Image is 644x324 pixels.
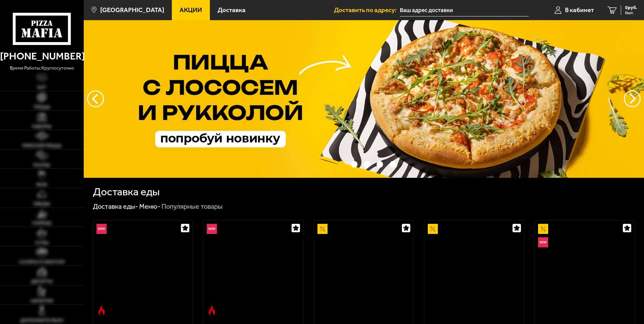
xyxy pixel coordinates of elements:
[334,7,400,13] span: Доставить по адресу:
[180,7,202,13] span: Акции
[218,7,245,13] span: Доставка
[34,105,50,109] span: Пицца
[207,224,217,234] img: Новинка
[428,224,438,234] img: Акционный
[93,220,193,319] a: НовинкаОстрое блюдоРимская с креветками
[424,220,524,319] a: АкционныйПепперони 25 см (толстое с сыром)
[400,4,529,16] input: Ваш адрес доставки
[33,201,50,206] span: Обеды
[20,318,63,323] span: Дополнительно
[624,90,641,107] button: предыдущий
[31,298,53,303] span: Напитки
[565,7,594,13] span: В кабинет
[97,306,107,316] img: Острое блюдо
[203,220,303,319] a: НовинкаОстрое блюдоРимская с мясным ассорти
[377,161,383,167] button: точки переключения
[97,224,107,234] img: Новинка
[317,224,328,234] img: Акционный
[32,221,52,226] span: Горячее
[32,124,51,129] span: Наборы
[161,202,223,211] div: Популярные товары
[538,224,548,234] img: Акционный
[31,279,53,284] span: Десерты
[100,7,164,13] span: [GEOGRAPHIC_DATA]
[87,90,104,107] button: следующий
[390,161,396,167] button: точки переключения
[364,161,370,167] button: точки переключения
[139,202,160,210] a: Меню-
[625,5,637,10] span: 0 руб.
[37,85,46,90] span: Хит
[33,163,50,167] span: Роллы
[19,259,65,264] span: Салаты и закуски
[22,143,62,148] span: Римская пицца
[535,220,635,319] a: АкционныйНовинкаВсё включено
[35,240,49,245] span: Супы
[538,237,548,247] img: Новинка
[338,161,344,167] button: точки переключения
[207,306,217,316] img: Острое блюдо
[36,182,47,187] span: WOK
[625,11,637,15] span: 0 шт.
[351,161,357,167] button: точки переключения
[93,202,138,210] a: Доставка еды-
[93,187,160,197] h1: Доставка еды
[314,220,414,319] a: АкционныйАль-Шам 25 см (тонкое тесто)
